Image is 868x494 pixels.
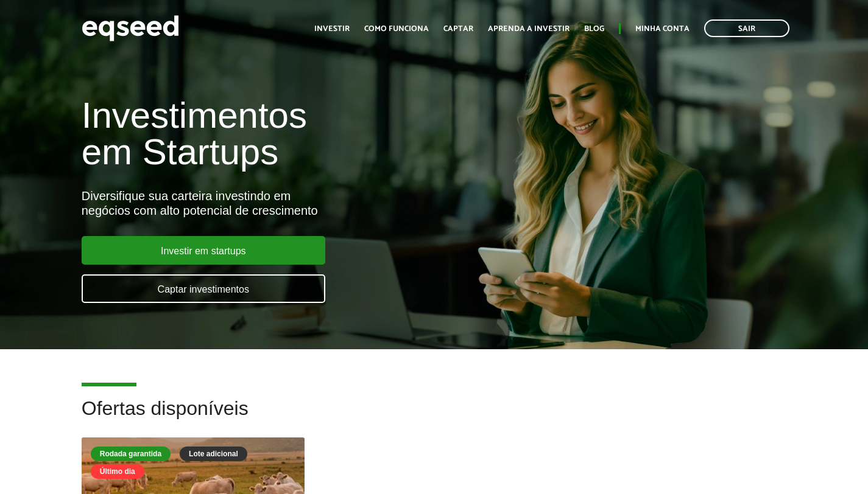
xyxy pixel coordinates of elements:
[364,25,429,33] a: Como funciona
[82,12,179,44] img: EqSeed
[584,25,604,33] a: Blog
[82,189,498,218] div: Diversifique sua carteira investindo em negócios com alto potencial de crescimento
[488,25,570,33] a: Aprenda a investir
[82,97,498,170] h1: Investimentos em Startups
[91,464,144,479] div: Último dia
[314,25,350,33] a: Investir
[635,25,690,33] a: Minha conta
[704,19,789,37] a: Sair
[180,447,247,461] div: Lote adicional
[82,398,787,437] h2: Ofertas disponíveis
[91,447,171,461] div: Rodada garantida
[443,25,473,33] a: Captar
[82,274,325,303] a: Captar investimentos
[82,236,325,265] a: Investir em startups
